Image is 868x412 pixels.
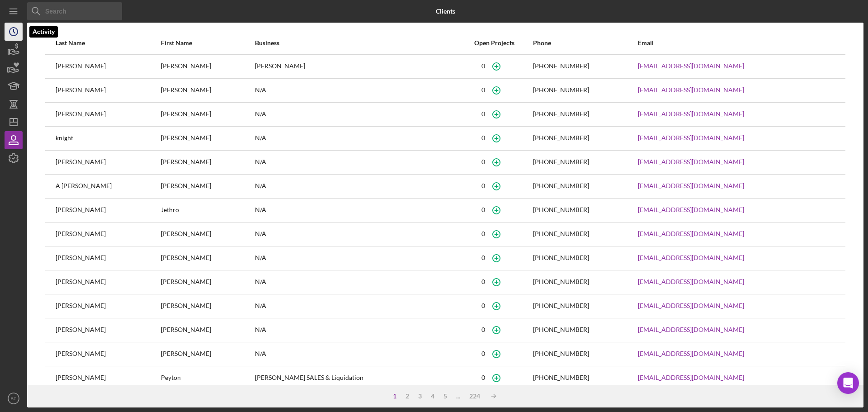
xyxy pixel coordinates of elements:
[638,206,744,213] a: [EMAIL_ADDRESS][DOMAIN_NAME]
[255,319,456,341] div: N/A
[533,86,589,94] div: [PHONE_NUMBER]
[481,302,485,309] div: 0
[533,182,589,189] div: [PHONE_NUMBER]
[5,389,23,407] button: BP
[255,367,456,389] div: [PERSON_NAME] SALES & Liquidation
[161,39,255,47] div: First Name
[638,182,744,189] a: [EMAIL_ADDRESS][DOMAIN_NAME]
[481,230,485,237] div: 0
[481,374,485,381] div: 0
[837,372,859,394] div: Open Intercom Messenger
[481,182,485,189] div: 0
[255,247,456,270] div: N/A
[533,278,589,285] div: [PHONE_NUMBER]
[436,8,455,15] b: Clients
[161,367,255,389] div: Peyton
[161,127,255,150] div: [PERSON_NAME]
[161,271,255,294] div: [PERSON_NAME]
[638,254,744,261] a: [EMAIL_ADDRESS][DOMAIN_NAME]
[255,175,456,198] div: N/A
[56,103,160,126] div: [PERSON_NAME]
[465,393,485,400] div: 224
[161,223,255,246] div: [PERSON_NAME]
[533,230,589,237] div: [PHONE_NUMBER]
[255,199,456,222] div: N/A
[56,343,160,365] div: [PERSON_NAME]
[638,302,744,309] a: [EMAIL_ADDRESS][DOMAIN_NAME]
[638,158,744,166] a: [EMAIL_ADDRESS][DOMAIN_NAME]
[533,110,589,118] div: [PHONE_NUMBER]
[414,393,426,400] div: 3
[161,343,255,365] div: [PERSON_NAME]
[481,206,485,213] div: 0
[11,396,17,401] text: BP
[56,247,160,270] div: [PERSON_NAME]
[56,39,160,47] div: Last Name
[161,103,255,126] div: [PERSON_NAME]
[533,302,589,309] div: [PHONE_NUMBER]
[255,223,456,246] div: N/A
[255,39,456,47] div: Business
[439,393,452,400] div: 5
[638,374,744,381] a: [EMAIL_ADDRESS][DOMAIN_NAME]
[255,79,456,102] div: N/A
[56,151,160,174] div: [PERSON_NAME]
[161,295,255,317] div: [PERSON_NAME]
[255,55,456,78] div: [PERSON_NAME]
[56,223,160,246] div: [PERSON_NAME]
[481,350,485,357] div: 0
[638,230,744,237] a: [EMAIL_ADDRESS][DOMAIN_NAME]
[161,199,255,222] div: Jethro
[161,151,255,174] div: [PERSON_NAME]
[638,326,744,333] a: [EMAIL_ADDRESS][DOMAIN_NAME]
[533,254,589,261] div: [PHONE_NUMBER]
[481,86,485,94] div: 0
[56,79,160,102] div: [PERSON_NAME]
[481,134,485,142] div: 0
[481,110,485,118] div: 0
[638,110,744,118] a: [EMAIL_ADDRESS][DOMAIN_NAME]
[161,79,255,102] div: [PERSON_NAME]
[426,393,439,400] div: 4
[533,326,589,333] div: [PHONE_NUMBER]
[56,199,160,222] div: [PERSON_NAME]
[56,295,160,317] div: [PERSON_NAME]
[161,55,255,78] div: [PERSON_NAME]
[533,374,589,381] div: [PHONE_NUMBER]
[56,367,160,389] div: [PERSON_NAME]
[255,295,456,317] div: N/A
[255,127,456,150] div: N/A
[481,326,485,333] div: 0
[388,393,401,400] div: 1
[56,175,160,198] div: A [PERSON_NAME]
[533,62,589,70] div: [PHONE_NUMBER]
[638,134,744,142] a: [EMAIL_ADDRESS][DOMAIN_NAME]
[56,127,160,150] div: knight
[638,62,744,70] a: [EMAIL_ADDRESS][DOMAIN_NAME]
[638,39,835,47] div: Email
[56,319,160,341] div: [PERSON_NAME]
[481,254,485,261] div: 0
[533,350,589,357] div: [PHONE_NUMBER]
[533,158,589,166] div: [PHONE_NUMBER]
[56,55,160,78] div: [PERSON_NAME]
[161,175,255,198] div: [PERSON_NAME]
[638,86,744,94] a: [EMAIL_ADDRESS][DOMAIN_NAME]
[481,62,485,70] div: 0
[401,393,414,400] div: 2
[255,343,456,365] div: N/A
[56,271,160,294] div: [PERSON_NAME]
[481,278,485,285] div: 0
[161,247,255,270] div: [PERSON_NAME]
[638,350,744,357] a: [EMAIL_ADDRESS][DOMAIN_NAME]
[533,39,637,47] div: Phone
[255,103,456,126] div: N/A
[161,319,255,341] div: [PERSON_NAME]
[457,39,532,47] div: Open Projects
[533,206,589,213] div: [PHONE_NUMBER]
[452,393,465,400] div: ...
[481,158,485,166] div: 0
[533,134,589,142] div: [PHONE_NUMBER]
[638,278,744,285] a: [EMAIL_ADDRESS][DOMAIN_NAME]
[255,151,456,174] div: N/A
